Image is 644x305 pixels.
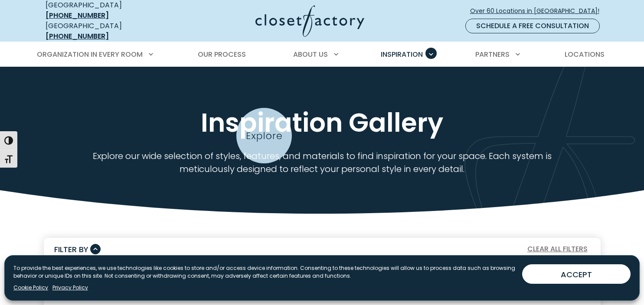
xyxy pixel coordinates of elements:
[470,3,607,19] a: Over 60 Locations in [GEOGRAPHIC_DATA]!
[31,42,614,67] nav: Primary Menu
[54,243,101,256] button: Filter By
[293,49,328,59] span: About Us
[522,264,631,284] button: ACCEPT
[46,10,109,20] a: [PHONE_NUMBER]
[565,49,605,59] span: Locations
[255,5,364,37] img: Closet Factory Logo
[67,149,577,175] p: Explore our wide selection of styles, features, and materials to find inspiration for your space....
[470,6,606,16] span: Over 60 Locations in [GEOGRAPHIC_DATA]!
[465,19,600,33] a: Schedule a Free Consultation
[37,49,143,59] span: Organization in Every Room
[525,243,590,255] button: Clear All Filters
[13,284,48,292] a: Cookie Policy
[46,31,109,41] a: [PHONE_NUMBER]
[52,284,88,292] a: Privacy Policy
[44,106,601,139] h1: Inspiration Gallery
[475,49,510,59] span: Partners
[381,49,423,59] span: Inspiration
[198,49,246,59] span: Our Process
[13,264,515,280] p: To provide the best experiences, we use technologies like cookies to store and/or access device i...
[46,21,171,42] div: [GEOGRAPHIC_DATA]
